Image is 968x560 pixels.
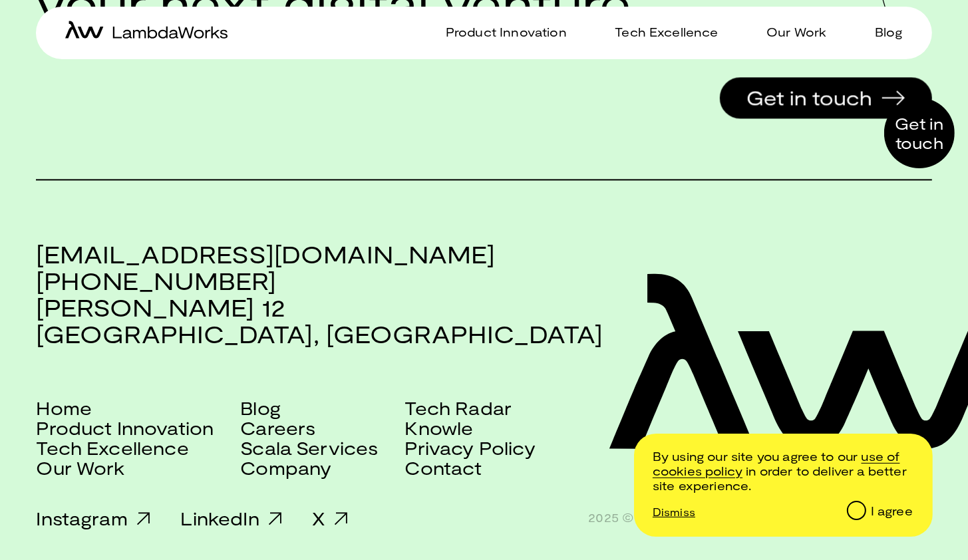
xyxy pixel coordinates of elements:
a: Contact [405,458,482,478]
a: Careers [240,418,315,438]
p: Blog [875,23,903,42]
p: Dismiss [653,505,695,518]
a: Tech Excellence [36,438,188,458]
a: Blog [859,23,903,42]
span: Get in touch [746,87,872,107]
a: X [312,507,347,529]
h3: [EMAIL_ADDRESS][DOMAIN_NAME] [PHONE_NUMBER] [PERSON_NAME] 12 [GEOGRAPHIC_DATA], [GEOGRAPHIC_DATA] [36,241,931,347]
a: Tech Radar [405,398,512,418]
a: home-icon [65,21,228,44]
div: I agree [871,504,913,519]
a: LinkedIn [180,507,281,529]
a: Knowle [405,418,474,438]
a: /cookie-and-privacy-policy [653,449,900,478]
a: Tech Excellence [599,23,718,42]
a: Home [36,398,92,418]
a: Our Work [750,23,826,42]
a: Scala Services [240,438,378,458]
span: 2025 © LambdaWorks d.o.o. [588,511,763,525]
a: Blog [240,398,281,418]
p: By using our site you agree to our in order to deliver a better site experience. [653,450,913,493]
a: Company [240,458,331,478]
p: Our Work [766,23,826,42]
a: Our Work [36,458,124,478]
p: Product Innovation [446,23,567,42]
a: Privacy Policy [405,438,536,458]
p: Tech Excellence [615,23,718,42]
a: Product Innovation [36,418,214,438]
a: Product Innovation [430,23,567,42]
button: Get in touch [720,77,932,118]
a: Instagram [36,507,150,529]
